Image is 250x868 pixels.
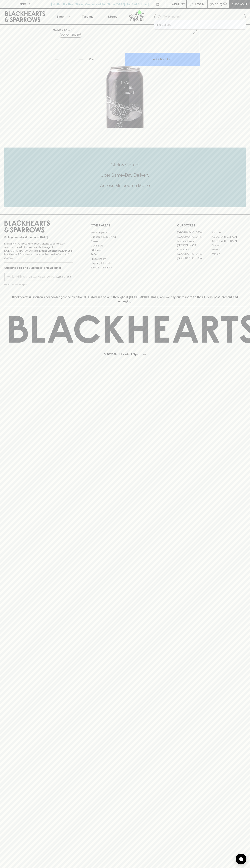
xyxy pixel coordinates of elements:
p: Blackhearts & Sparrows acknowledges the traditional Custodians of land throughout [GEOGRAPHIC_DAT... [7,295,243,303]
a: Brunswick West [177,239,211,243]
h5: Click & Collect [4,162,246,168]
button: SUBSCRIBE [55,273,73,281]
input: Try "Pinot noir" [163,14,243,20]
p: FIND US [19,2,31,6]
div: Can [88,56,125,63]
a: SHOP [64,28,72,31]
p: Checkout [231,2,247,6]
img: bubble-icon [239,857,243,861]
button: ADD TO CART [125,53,200,66]
a: [PERSON_NAME] [177,243,211,248]
a: [GEOGRAPHIC_DATA] [177,252,211,256]
input: e.g. jane@blackheartsandsparrows.com.au [7,274,55,280]
button: Add to wishlist [59,33,82,38]
p: Subscribe to The Blackhearts Newsletter [4,266,73,270]
button: Add to wishlist [188,26,198,35]
a: Careers [91,239,159,243]
a: Business & Bulk Gifting [91,235,159,239]
a: FAQ's [91,252,159,257]
p: Stores [108,14,117,19]
a: Shipping Information [91,261,159,265]
p: We will never spam you [4,283,73,286]
p: ADD TO CART [153,57,172,61]
button: Shop [50,9,75,24]
a: Privacy Policy [91,257,159,261]
p: Sibling owned and run since [DATE] [4,235,73,239]
p: Shop [56,14,64,19]
a: [GEOGRAPHIC_DATA] [177,235,211,239]
p: Login [195,2,204,6]
h5: Uber Same-Day Delivery [4,172,246,178]
strong: Liquor License #32064953 [39,249,72,252]
p: OTHER AREAS [91,223,159,228]
a: HOME [53,28,61,31]
a: Prahran [211,252,246,256]
a: [GEOGRAPHIC_DATA] [177,256,211,260]
a: Bottle Drop FAQ's [91,230,159,235]
img: 50788.png [50,37,200,128]
a: [GEOGRAPHIC_DATA] [211,239,246,243]
a: Gift Cards [91,248,159,252]
p: OUR STORES [177,223,246,228]
p: Wishlist [172,2,185,6]
a: [GEOGRAPHIC_DATA] [177,230,211,235]
h5: Across Melbourne Metro [4,183,246,188]
a: Terms & Conditions [91,265,159,270]
div: Call to action block [4,148,246,207]
p: It is against the law to sell or supply alcohol to, or to obtain alcohol on behalf of a person un... [4,242,73,260]
a: Tastings [75,9,100,24]
a: Stores [100,9,125,24]
p: SUBSCRIBE [56,275,71,279]
a: Contact Us [91,244,159,248]
a: [GEOGRAPHIC_DATA] [211,235,246,239]
a: Braddon [211,230,246,235]
p: $0.00 [210,2,218,6]
a: Fitzroy [211,243,246,248]
p: Tastings [82,14,93,19]
div: No options [154,20,246,29]
p: 0 [224,3,226,5]
a: Fitzroy North [177,248,211,252]
p: Can [89,57,95,61]
a: Geelong [211,248,246,252]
